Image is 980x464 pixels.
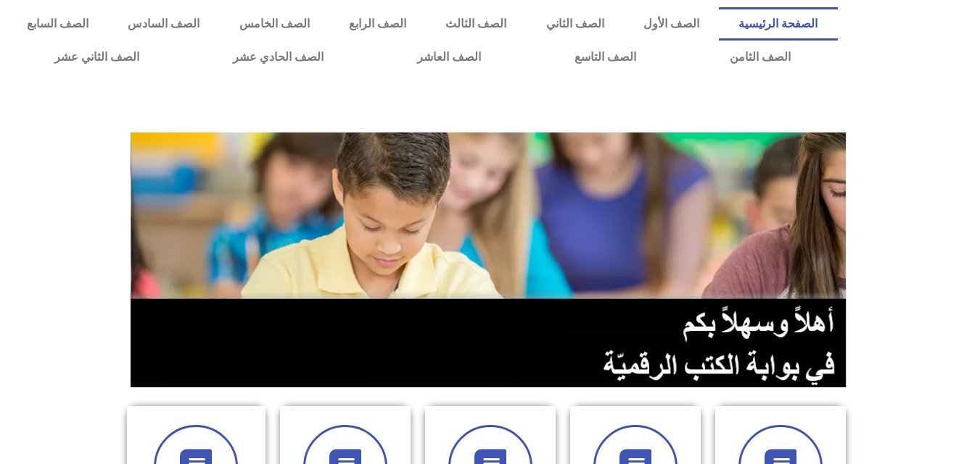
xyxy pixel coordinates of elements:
[329,7,426,41] a: الصف الرابع
[683,41,837,74] a: الصف الثامن
[426,7,526,41] a: الصف الثالث
[220,7,329,41] a: الصف الخامس
[719,7,837,41] a: الصفحة الرئيسية
[7,7,108,41] a: الصف السابع
[624,7,719,41] a: الصف الأول
[527,7,624,41] a: الصف الثاني
[527,41,683,74] a: الصف التاسع
[370,41,527,74] a: الصف العاشر
[7,41,186,74] a: الصف الثاني عشر
[108,7,219,41] a: الصف السادس
[186,41,370,74] a: الصف الحادي عشر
